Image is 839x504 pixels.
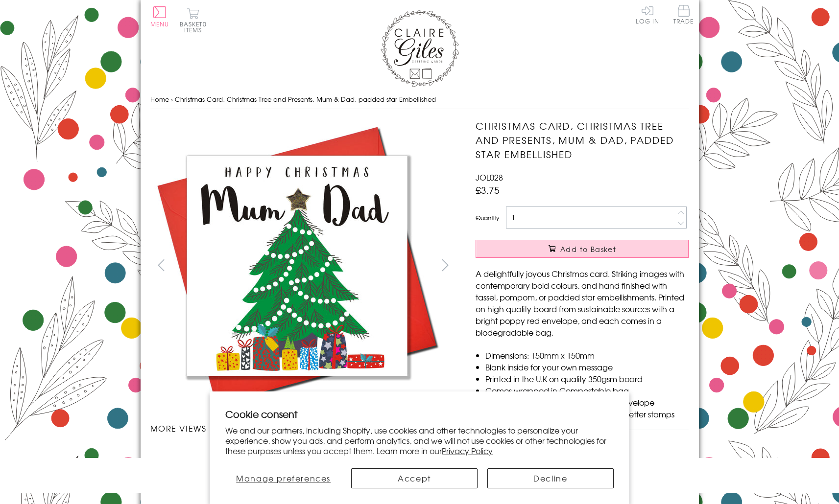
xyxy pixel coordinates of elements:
[236,472,331,484] span: Manage preferences
[150,254,172,276] button: prev
[171,94,173,104] span: ›
[485,349,689,361] li: Dimensions: 150mm x 150mm
[225,425,614,456] p: We and our partners, including Shopify, use cookies and other technologies to personalize your ex...
[381,10,459,87] img: Claire Giles Greetings Cards
[184,20,207,34] span: 0 items
[673,5,694,24] span: Trade
[225,407,614,421] h2: Cookie consent
[560,244,616,254] span: Add to Basket
[150,119,444,412] img: Christmas Card, Christmas Tree and Presents, Mum & Dad, padded star Embellished
[476,213,499,222] label: Quantity
[476,171,503,183] span: JOL028
[180,8,207,33] button: Basket0 items
[150,422,456,434] h3: More views
[476,268,689,338] p: A delightfully joyous Christmas card. Striking images with contemporary bold colours, and hand fi...
[351,468,478,488] button: Accept
[225,468,341,488] button: Manage preferences
[456,119,750,412] img: Christmas Card, Christmas Tree and Presents, Mum & Dad, padded star Embellished
[434,254,456,276] button: next
[150,444,456,465] ul: Carousel Pagination
[673,5,694,26] a: Trade
[442,445,493,457] a: Privacy Policy
[150,94,169,104] a: Home
[476,183,500,197] span: £3.75
[150,444,227,465] li: Carousel Page 1 (Current Slide)
[485,385,689,396] li: Comes wrapped in Compostable bag
[485,361,689,373] li: Blank inside for your own message
[636,5,659,24] a: Log In
[150,20,169,28] span: Menu
[175,94,436,104] span: Christmas Card, Christmas Tree and Presents, Mum & Dad, padded star Embellished
[487,468,614,488] button: Decline
[150,6,169,27] button: Menu
[150,90,689,110] nav: breadcrumbs
[485,373,689,385] li: Printed in the U.K on quality 350gsm board
[476,119,689,161] h1: Christmas Card, Christmas Tree and Presents, Mum & Dad, padded star Embellished
[476,240,689,258] button: Add to Basket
